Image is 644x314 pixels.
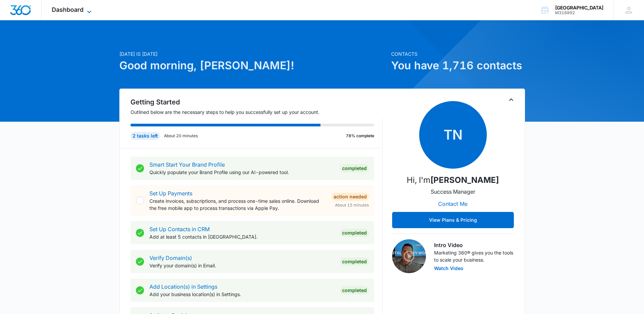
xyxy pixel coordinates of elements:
[149,161,225,168] a: Smart Start Your Brand Profile
[149,262,335,269] p: Verify your domain(s) in Email.
[149,197,326,212] p: Create invoices, subscriptions, and process one-time sales online. Download the free mobile app t...
[434,266,463,271] button: Watch Video
[335,202,369,208] span: About 15 minutes
[431,196,474,212] button: Contact Me
[149,190,192,197] a: Set Up Payments
[340,258,369,266] div: Completed
[149,291,335,298] p: Add your business location(s) in Settings.
[507,96,515,104] button: Toggle Collapse
[130,132,160,140] div: 2 tasks left
[391,50,525,57] p: Contacts
[340,286,369,294] div: Completed
[340,229,369,237] div: Completed
[149,283,217,290] a: Add Location(s) in Settings
[407,174,499,186] p: Hi, I'm
[130,97,383,107] h2: Getting Started
[555,10,603,15] div: account id
[119,50,387,57] p: [DATE] is [DATE]
[119,57,387,74] h1: Good morning, [PERSON_NAME]!
[130,108,383,116] p: Outlined below are the necessary steps to help you successfully set up your account.
[430,175,499,185] strong: [PERSON_NAME]
[52,6,84,13] span: Dashboard
[149,233,335,240] p: Add at least 5 contacts in [GEOGRAPHIC_DATA].
[149,255,192,261] a: Verify Domain(s)
[164,133,198,139] p: About 20 minutes
[555,5,603,10] div: account name
[392,239,426,273] img: Intro Video
[149,226,210,233] a: Set Up Contacts in CRM
[392,212,514,228] button: View Plans & Pricing
[434,249,514,263] p: Marketing 360® gives you the tools to scale your business.
[149,169,335,176] p: Quickly populate your Brand Profile using our AI-powered tool.
[340,164,369,172] div: Completed
[431,188,475,196] p: Success Manager
[391,57,525,74] h1: You have 1,716 contacts
[419,101,487,169] span: TN
[346,133,374,139] p: 78% complete
[434,241,514,249] h3: Intro Video
[332,193,369,201] div: Action Needed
